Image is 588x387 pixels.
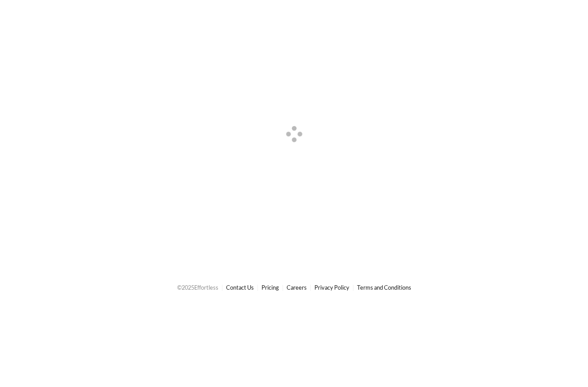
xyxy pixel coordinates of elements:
[261,284,279,291] a: Pricing
[177,284,218,291] span: © 2025 Effortless
[226,284,254,291] a: Contact Us
[287,284,307,291] a: Careers
[314,284,349,291] a: Privacy Policy
[357,284,411,291] a: Terms and Conditions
